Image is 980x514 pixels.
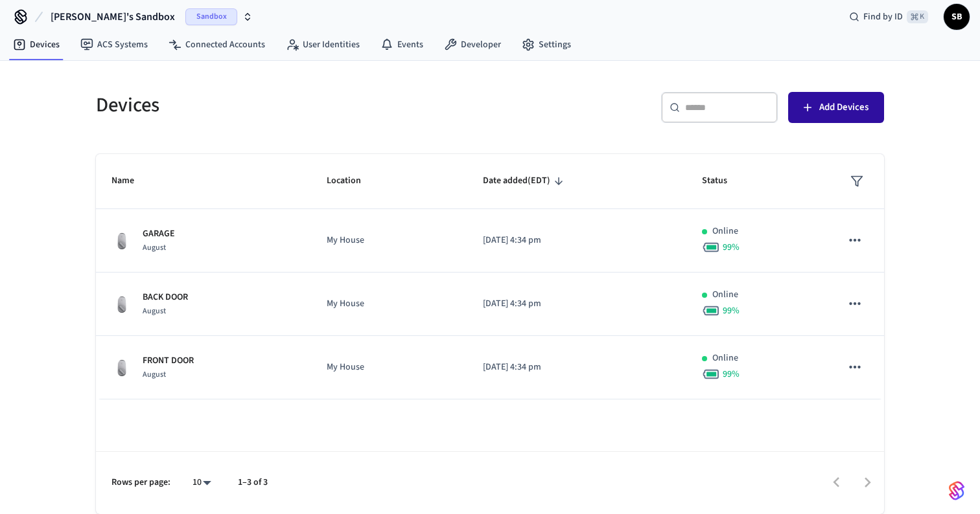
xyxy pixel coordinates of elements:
[483,361,671,374] p: [DATE] 4:34 pm
[483,234,671,247] p: [DATE] 4:34 pm
[186,473,217,492] div: 10
[111,171,151,191] span: Name
[111,230,132,251] img: August Wifi Smart Lock 3rd Gen, Silver, Front
[944,4,970,30] button: SB
[327,297,452,311] p: My House
[723,241,740,254] span: 99 %
[96,92,482,118] h5: Devices
[863,10,903,23] span: Find by ID
[723,304,740,317] span: 99 %
[945,5,968,28] span: SB
[143,369,166,380] span: August
[712,352,738,365] p: Online
[327,171,378,191] span: Location
[788,92,884,123] button: Add Devices
[702,171,744,191] span: Status
[907,10,928,23] span: ⌘ K
[143,227,175,241] p: GARAGE
[483,171,567,191] span: Date added(EDT)
[143,306,166,317] span: August
[51,9,175,25] span: [PERSON_NAME]'s Sandbox
[511,33,581,56] a: Settings
[434,33,511,56] a: Developer
[238,476,268,489] p: 1–3 of 3
[275,33,370,56] a: User Identities
[370,33,434,56] a: Events
[111,476,170,489] p: Rows per page:
[70,33,158,56] a: ACS Systems
[158,33,275,56] a: Connected Accounts
[327,234,452,247] p: My House
[3,33,70,56] a: Devices
[185,8,237,25] span: Sandbox
[839,5,939,28] div: Find by ID⌘ K
[96,154,884,399] table: sticky table
[111,357,132,378] img: August Wifi Smart Lock 3rd Gen, Silver, Front
[723,368,740,381] span: 99 %
[143,354,194,368] p: FRONT DOOR
[111,294,132,315] img: August Wifi Smart Lock 3rd Gen, Silver, Front
[712,225,738,238] p: Online
[483,297,671,311] p: [DATE] 4:34 pm
[143,291,188,304] p: BACK DOOR
[712,288,738,302] p: Online
[327,361,452,374] p: My House
[819,99,869,116] span: Add Devices
[949,480,964,501] img: SeamLogoGradient.69752ec5.svg
[143,242,166,253] span: August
